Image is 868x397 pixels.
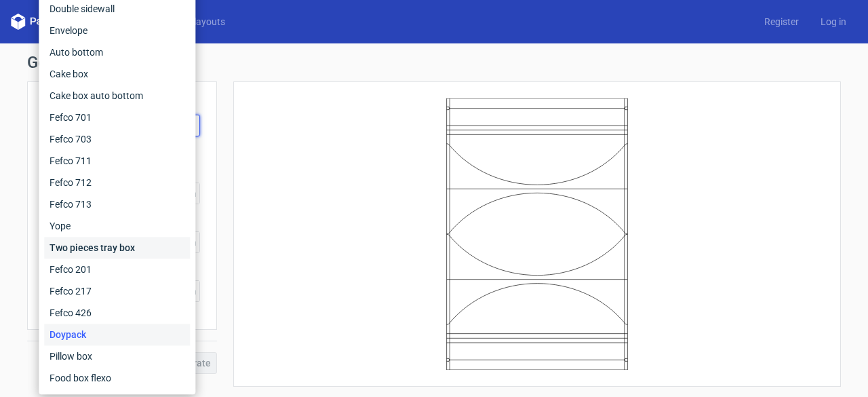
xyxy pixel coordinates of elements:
div: Two pieces tray box [44,237,190,259]
div: Food box flexo [44,367,190,389]
a: Diecut layouts [155,15,236,29]
a: Register [753,15,810,29]
div: Fefco 703 [44,128,190,150]
div: Fefco 201 [44,259,190,280]
div: Fefco 217 [44,280,190,302]
div: Fefco 426 [44,302,190,324]
div: Fefco 701 [44,107,190,128]
div: Cake box [44,63,190,85]
div: Fefco 711 [44,150,190,172]
div: Fefco 712 [44,172,190,193]
div: Envelope [44,20,190,41]
div: Fefco 713 [44,193,190,215]
div: Doypack [44,324,190,345]
div: Yope [44,215,190,237]
div: Auto bottom [44,41,190,63]
div: Cake box auto bottom [44,85,190,107]
div: Pillow box [44,345,190,367]
h1: Generate new dieline [27,54,841,71]
a: Log in [810,15,857,29]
